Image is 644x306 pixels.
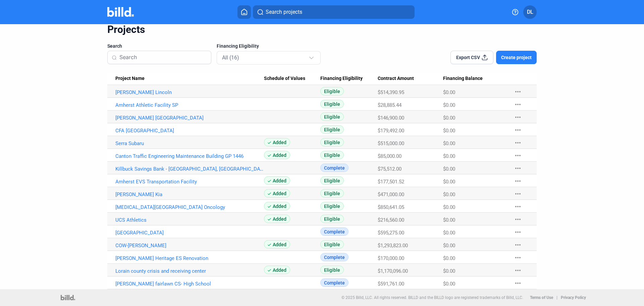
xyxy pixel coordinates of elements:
[107,43,122,49] span: Search
[443,140,455,146] span: $0.00
[115,140,264,146] a: Serra Subaru
[320,138,344,146] span: Eligible
[115,76,145,82] span: Project Name
[378,102,401,108] span: $28,885.44
[266,8,302,16] span: Search projects
[119,50,207,64] input: Search
[378,230,404,236] span: $595,275.00
[320,151,344,159] span: Eligible
[320,266,344,274] span: Eligible
[514,254,522,262] mat-icon: more_horiz
[320,240,344,249] span: Eligible
[320,164,348,172] span: Complete
[217,43,259,49] span: Financing Eligibility
[530,295,553,300] b: Terms of Use
[378,179,404,185] span: $177,501.52
[443,166,455,172] span: $0.00
[320,100,344,108] span: Eligible
[378,268,408,274] span: $1,170,096.00
[107,23,537,36] div: Projects
[264,215,290,223] span: Added
[115,230,264,236] a: [GEOGRAPHIC_DATA]
[264,151,290,159] span: Added
[514,100,522,108] mat-icon: more_horiz
[443,243,455,249] span: $0.00
[222,54,239,61] mat-select-trigger: All (16)
[264,138,290,146] span: Added
[115,179,264,185] a: Amherst EVS Transportation Facility
[320,215,344,223] span: Eligible
[378,191,404,198] span: $471,000.00
[378,153,401,159] span: $85,000.00
[378,89,404,95] span: $514,390.95
[450,51,493,64] button: Export CSV
[378,204,404,210] span: $850,641.05
[443,268,455,274] span: $0.00
[443,255,455,261] span: $0.00
[501,54,532,61] span: Create project
[61,295,75,300] img: logo
[320,202,344,210] span: Eligible
[115,191,264,198] a: [PERSON_NAME] Kia
[115,166,264,172] a: Killbuck Savings Bank - [GEOGRAPHIC_DATA], [GEOGRAPHIC_DATA]
[320,76,363,82] span: Financing Eligibility
[443,191,455,198] span: $0.00
[320,87,344,95] span: Eligible
[514,228,522,236] mat-icon: more_horiz
[456,54,480,61] span: Export CSV
[264,240,290,249] span: Added
[115,281,264,287] a: [PERSON_NAME] fairlawn CS- High School
[378,281,404,287] span: $591,761.00
[443,102,455,108] span: $0.00
[107,7,134,17] img: Billd Company Logo
[378,76,443,82] div: Contract Amount
[115,204,264,210] a: [MEDICAL_DATA][GEOGRAPHIC_DATA] Oncology
[378,166,401,172] span: $75,512.00
[443,281,455,287] span: $0.00
[115,217,264,223] a: UCS Athletics
[320,278,348,287] span: Complete
[443,76,483,82] span: Financing Balance
[514,88,522,96] mat-icon: more_horiz
[514,126,522,134] mat-icon: more_horiz
[264,76,305,82] span: Schedule of Values
[115,102,264,108] a: Amherst Athletic Facility SP
[320,189,344,198] span: Eligible
[378,115,404,121] span: $146,900.00
[264,189,290,198] span: Added
[264,76,321,82] div: Schedule of Values
[514,190,522,198] mat-icon: more_horiz
[115,255,264,261] a: [PERSON_NAME] Heritage ES Renovation
[556,295,557,300] p: |
[378,217,404,223] span: $216,560.00
[115,128,264,134] a: CFA [GEOGRAPHIC_DATA]
[443,179,455,185] span: $0.00
[443,204,455,210] span: $0.00
[320,253,348,261] span: Complete
[378,243,408,249] span: $1,293,823.00
[514,113,522,121] mat-icon: more_horiz
[514,139,522,147] mat-icon: more_horiz
[514,177,522,185] mat-icon: more_horiz
[264,202,290,210] span: Added
[253,5,415,19] button: Search projects
[443,230,455,236] span: $0.00
[523,5,537,19] button: DL
[378,255,404,261] span: $170,000.00
[320,113,344,121] span: Eligible
[264,266,290,274] span: Added
[320,227,348,236] span: Complete
[514,279,522,287] mat-icon: more_horiz
[443,89,455,95] span: $0.00
[443,153,455,159] span: $0.00
[514,151,522,160] mat-icon: more_horiz
[514,241,522,249] mat-icon: more_horiz
[514,164,522,172] mat-icon: more_horiz
[320,176,344,185] span: Eligible
[115,153,264,159] a: Canton Traffic Engineering Maintenance Building GP 1446
[443,128,455,134] span: $0.00
[320,125,344,134] span: Eligible
[320,76,377,82] div: Financing Eligibility
[115,243,264,249] a: COW-[PERSON_NAME]
[115,76,264,82] div: Project Name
